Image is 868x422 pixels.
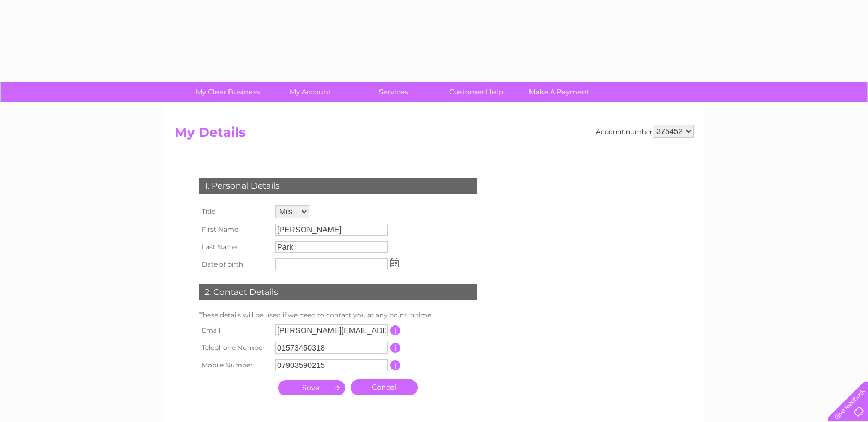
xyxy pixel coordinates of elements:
[196,357,273,374] th: Mobile Number
[196,309,480,322] td: These details will be used if we need to contact you at any point in time.
[596,125,694,138] div: Account number
[390,258,399,267] img: ...
[196,221,273,238] th: First Name
[514,82,604,102] a: Make A Payment
[351,379,418,395] a: Cancel
[196,322,273,339] th: Email
[278,380,345,395] input: Submit
[196,339,273,357] th: Telephone Number
[174,125,694,146] h2: My Details
[199,284,477,300] div: 2. Contact Details
[266,82,355,102] a: My Account
[199,178,477,194] div: 1. Personal Details
[390,360,401,370] input: Information
[183,82,273,102] a: My Clear Business
[196,256,273,273] th: Date of birth
[390,325,401,335] input: Information
[196,238,273,256] th: Last Name
[196,202,273,221] th: Title
[431,82,521,102] a: Customer Help
[390,343,401,353] input: Information
[348,82,438,102] a: Services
